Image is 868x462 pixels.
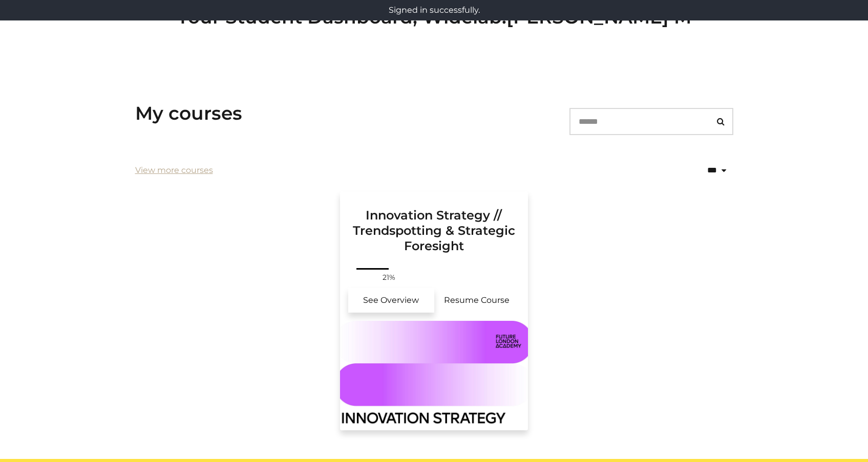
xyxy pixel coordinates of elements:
[348,288,434,313] a: Innovation Strategy // Trendspotting & Strategic Foresight: See Overview
[135,102,242,124] h3: My courses
[135,164,213,177] a: View more courses
[340,191,528,266] a: Innovation Strategy // Trendspotting & Strategic Foresight
[663,157,733,184] select: status
[434,288,520,313] a: Innovation Strategy // Trendspotting & Strategic Foresight: Resume Course
[376,272,401,283] span: 21%
[352,191,516,254] h3: Innovation Strategy // Trendspotting & Strategic Foresight
[4,4,864,16] p: Signed in successfully.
